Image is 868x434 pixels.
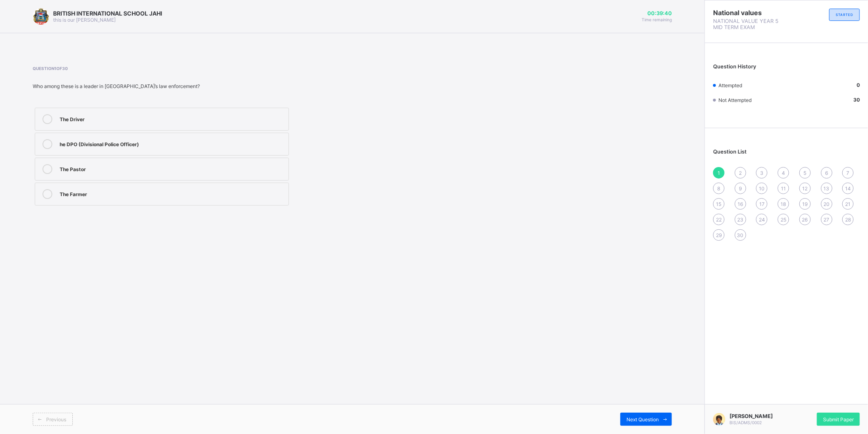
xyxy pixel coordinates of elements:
[718,97,752,103] span: Not Attempted
[718,82,742,88] span: Attempted
[718,170,720,176] span: 1
[33,83,463,89] div: Who among these is a leader in [GEOGRAPHIC_DATA]’s law enforcement?
[847,170,850,176] span: 7
[642,10,672,16] span: 00:39:40
[802,217,808,223] span: 26
[759,185,765,192] span: 10
[845,217,851,223] span: 28
[60,189,284,197] div: The Farmer
[853,97,860,103] b: 30
[845,185,851,192] span: 14
[823,416,854,423] span: Submit Paper
[836,13,853,17] span: STARTED
[846,201,851,207] span: 21
[803,170,806,176] span: 5
[781,185,786,192] span: 11
[718,185,720,192] span: 8
[739,185,742,192] span: 9
[60,164,284,172] div: The Pastor
[739,170,742,176] span: 2
[33,66,463,71] span: Question 1 of 30
[759,201,765,207] span: 17
[60,114,284,122] div: The Driver
[802,201,808,207] span: 19
[713,63,756,70] span: Question History
[824,185,830,192] span: 13
[759,217,765,223] span: 24
[60,139,284,147] div: he DPO (Divisional Police Officer)
[729,420,762,425] span: BIS/ADMS/0002
[802,185,808,192] span: 12
[825,170,828,176] span: 6
[737,232,744,238] span: 30
[713,9,787,17] span: National values
[824,217,830,223] span: 27
[857,82,860,88] b: 0
[716,201,722,207] span: 15
[782,170,785,176] span: 4
[823,201,830,207] span: 20
[737,217,743,223] span: 23
[781,217,786,223] span: 25
[46,416,66,423] span: Previous
[53,17,116,23] span: this is our [PERSON_NAME]
[729,413,773,419] span: [PERSON_NAME]
[713,18,787,30] span: NATIONAL VALUE YEAR 5 MID TERM EXAM
[716,217,722,223] span: 22
[642,17,672,22] span: Time remaining
[738,201,743,207] span: 16
[53,10,162,17] span: BRITISH INTERNATIONAL SCHOOL JAHI
[626,416,659,423] span: Next Question
[713,149,747,155] span: Question List
[716,232,722,238] span: 29
[760,170,763,176] span: 3
[781,201,786,207] span: 18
